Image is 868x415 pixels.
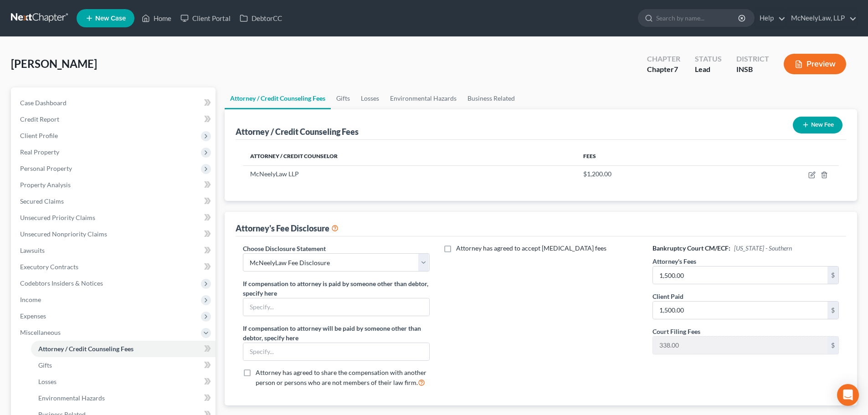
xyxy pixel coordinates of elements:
[243,343,429,360] input: Specify...
[793,117,842,133] button: New Fee
[13,259,216,275] a: Executory Contracts
[13,210,216,226] a: Unsecured Priority Claims
[647,64,680,75] div: Chapter
[20,312,46,320] span: Expenses
[236,126,359,137] div: Attorney / Credit Counseling Fees
[20,115,59,123] span: Credit Report
[837,384,859,406] div: Open Intercom Messenger
[674,65,678,73] span: 7
[243,279,429,298] label: If compensation to attorney is paid by someone other than debtor, specify here
[38,394,105,402] span: Environmental Hazards
[462,87,520,109] a: Business Related
[653,337,827,354] input: 0.00
[736,54,769,64] div: District
[652,327,700,336] label: Court Filing Fees
[784,54,846,74] button: Preview
[137,10,176,26] a: Home
[13,242,216,259] a: Lawsuits
[13,95,216,111] a: Case Dashboard
[31,390,216,406] a: Environmental Hazards
[695,54,722,64] div: Status
[20,263,78,271] span: Executory Contracts
[176,10,235,26] a: Client Portal
[95,15,126,22] span: New Case
[355,87,385,109] a: Losses
[13,193,216,210] a: Secured Claims
[331,87,355,109] a: Gifts
[31,357,216,374] a: Gifts
[31,341,216,357] a: Attorney / Credit Counseling Fees
[736,64,769,75] div: INSB
[38,361,52,369] span: Gifts
[20,164,72,172] span: Personal Property
[755,10,786,26] a: Help
[20,132,58,139] span: Client Profile
[653,302,827,319] input: 0.00
[250,153,338,159] span: Attorney / Credit Counselor
[652,292,683,301] label: Client Paid
[827,337,838,354] div: $
[38,345,134,353] span: Attorney / Credit Counseling Fees
[583,170,611,178] span: $1,200.00
[235,10,287,26] a: DebtorCC
[827,302,838,319] div: $
[695,64,722,75] div: Lead
[656,10,740,26] input: Search by name...
[243,244,326,253] label: Choose Disclosure Statement
[647,54,680,64] div: Chapter
[20,214,95,221] span: Unsecured Priority Claims
[13,226,216,242] a: Unsecured Nonpriority Claims
[734,244,792,252] span: [US_STATE] - Southern
[20,148,59,156] span: Real Property
[250,170,299,178] span: McNeelyLaw LLP
[827,266,838,284] div: $
[20,328,61,336] span: Miscellaneous
[20,230,107,238] span: Unsecured Nonpriority Claims
[385,87,462,109] a: Environmental Hazards
[31,374,216,390] a: Losses
[20,296,41,303] span: Income
[20,279,103,287] span: Codebtors Insiders & Notices
[13,177,216,193] a: Property Analysis
[20,246,45,254] span: Lawsuits
[243,298,429,316] input: Specify...
[13,111,216,128] a: Credit Report
[583,153,596,159] span: Fees
[786,10,857,26] a: McNeelyLaw, LLP
[456,244,606,252] span: Attorney has agreed to accept [MEDICAL_DATA] fees
[20,197,64,205] span: Secured Claims
[652,244,839,253] h6: Bankruptcy Court CM/ECF:
[652,256,696,266] label: Attorney's Fees
[653,266,827,284] input: 0.00
[38,378,56,385] span: Losses
[256,369,426,386] span: Attorney has agreed to share the compensation with another person or persons who are not members ...
[11,57,97,70] span: [PERSON_NAME]
[243,323,429,343] label: If compensation to attorney will be paid by someone other than debtor, specify here
[225,87,331,109] a: Attorney / Credit Counseling Fees
[20,99,67,107] span: Case Dashboard
[20,181,71,189] span: Property Analysis
[236,223,339,234] div: Attorney's Fee Disclosure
